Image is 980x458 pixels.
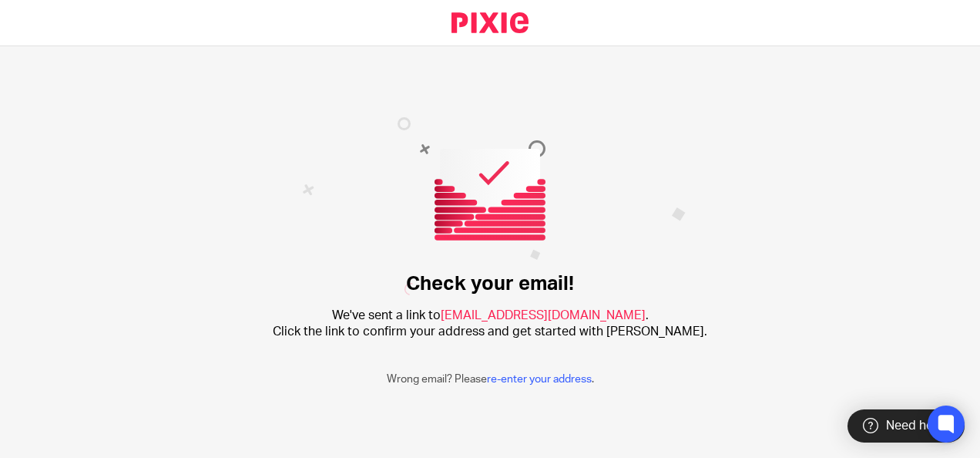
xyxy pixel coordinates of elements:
[302,117,686,295] img: Confirm email image
[487,374,592,385] a: re-enter your address
[441,309,646,322] span: [EMAIL_ADDRESS][DOMAIN_NAME]
[387,372,594,387] p: Wrong email? Please .
[847,409,965,443] div: Need help?
[406,272,574,296] h1: Check your email!
[273,308,707,341] h2: We've sent a link to . Click the link to confirm your address and get started with [PERSON_NAME].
